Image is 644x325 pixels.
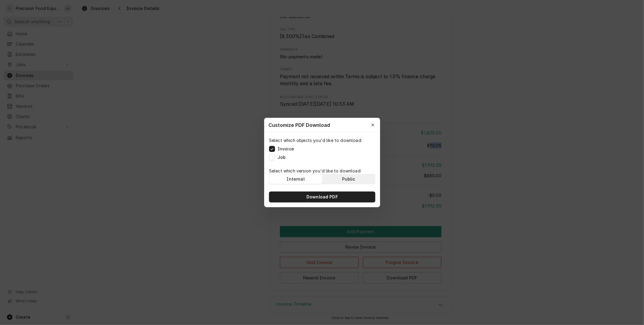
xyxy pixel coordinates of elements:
p: Select which objects you'd like to download: [269,137,362,143]
div: Customize PDF Download [264,118,380,132]
label: Job [277,154,286,160]
div: Internal [287,176,304,182]
button: Download PDF [269,191,375,202]
span: Download PDF [305,194,339,200]
p: Select which version you'd like to download: [269,168,375,174]
div: Public [342,176,355,182]
label: Invoice [277,146,294,152]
